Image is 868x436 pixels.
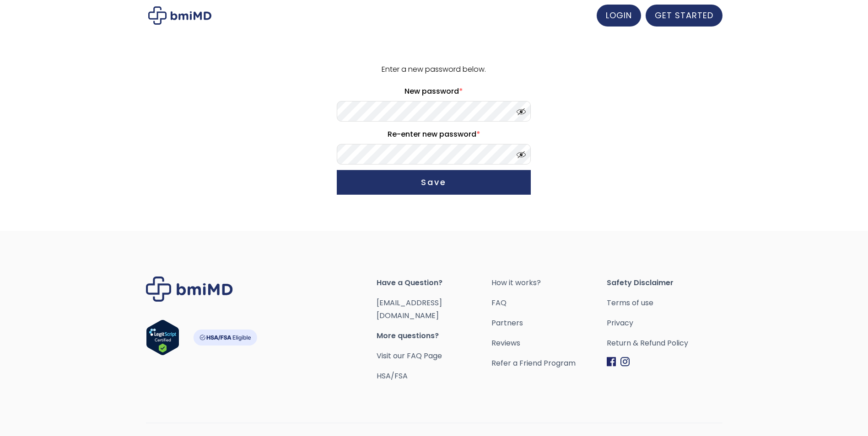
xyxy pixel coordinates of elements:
[337,127,531,142] label: Re-enter new password
[607,337,722,350] a: Return & Refund Policy
[377,371,408,381] a: HSA/FSA
[337,84,531,99] label: New password
[337,170,531,195] button: Save
[146,276,233,302] img: Brand Logo
[335,63,532,76] p: Enter a new password below.
[146,319,179,360] a: Verify LegitScript Approval for www.bmimd.com
[646,5,722,27] a: GET STARTED
[377,330,492,342] span: More questions?
[620,357,630,367] img: Instagram
[606,10,632,21] span: LOGIN
[491,297,607,309] a: FAQ
[607,317,722,330] a: Privacy
[377,351,442,361] a: Visit our FAQ Page
[607,357,616,367] img: Facebook
[148,6,211,25] img: My account
[607,297,722,309] a: Terms of use
[377,276,492,289] span: Have a Question?
[377,298,442,321] a: [EMAIL_ADDRESS][DOMAIN_NAME]
[491,357,607,370] a: Refer a Friend Program
[607,276,722,289] span: Safety Disclaimer
[655,10,713,21] span: GET STARTED
[491,317,607,330] a: Partners
[597,5,641,27] a: LOGIN
[491,276,607,289] a: How it works?
[491,337,607,350] a: Reviews
[193,330,257,346] img: HSA-FSA
[146,319,179,356] img: Verify Approval for www.bmimd.com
